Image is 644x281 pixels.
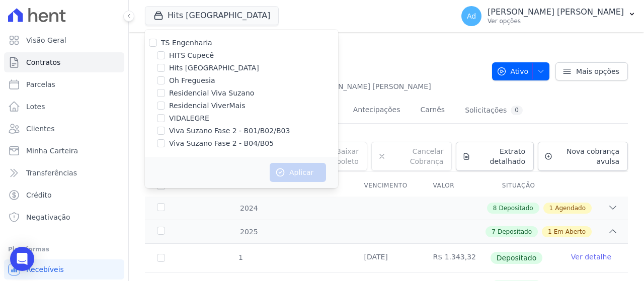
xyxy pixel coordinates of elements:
[498,227,532,236] span: Depositado
[4,141,124,161] a: Minha Carteira
[571,252,611,262] a: Ver detalhe
[548,227,552,236] span: 1
[463,98,525,124] a: Solicitações0
[4,163,124,183] a: Transferências
[161,39,212,47] label: TS Engenharia
[418,98,447,124] a: Carnês
[4,74,124,95] a: Parcelas
[352,175,421,197] th: Vencimento
[169,138,274,149] label: Viva Suzano Fase 2 - B04/B05
[488,7,624,17] p: [PERSON_NAME] [PERSON_NAME]
[26,35,66,45] span: Visão Geral
[491,252,543,264] span: Depositado
[492,227,496,236] span: 7
[497,62,529,80] span: Ativo
[488,17,624,25] p: Ver opções
[492,62,550,80] button: Ativo
[26,57,60,67] span: Contratos
[312,81,431,92] a: [PERSON_NAME] [PERSON_NAME]
[26,168,77,178] span: Transferências
[26,124,54,134] span: Clientes
[26,102,45,112] span: Lotes
[467,13,476,20] span: Ad
[554,227,586,236] span: Em Aberto
[26,146,78,156] span: Minha Carteira
[556,146,619,166] span: Nova cobrança avulsa
[26,264,64,274] span: Recebíveis
[4,30,124,50] a: Visão Geral
[4,207,124,227] a: Negativação
[549,204,553,213] span: 1
[352,244,421,272] td: [DATE]
[555,62,628,80] a: Mais opções
[145,6,279,25] button: Hits [GEOGRAPHIC_DATA]
[4,259,124,279] a: Recebíveis
[421,175,490,197] th: Valor
[456,142,534,171] a: Extrato detalhado
[169,126,290,136] label: Viva Suzano Fase 2 - B01/B02/B03
[4,119,124,139] a: Clientes
[4,52,124,72] a: Contratos
[351,98,403,124] a: Antecipações
[493,204,497,213] span: 8
[490,175,559,197] th: Situação
[511,106,523,115] div: 0
[465,106,523,115] div: Solicitações
[26,79,55,89] span: Parcelas
[169,63,259,73] label: Hits [GEOGRAPHIC_DATA]
[169,75,215,86] label: Oh Freguesia
[453,2,644,30] button: Ad [PERSON_NAME] [PERSON_NAME] Ver opções
[157,254,165,262] input: Só é possível selecionar pagamentos em aberto
[169,88,254,99] label: Residencial Viva Suzano
[237,253,243,261] span: 1
[499,204,533,213] span: Depositado
[169,113,209,124] label: VIDALEGRE
[576,66,619,76] span: Mais opções
[421,244,490,272] td: R$ 1.343,32
[270,163,326,182] button: Aplicar
[474,146,525,166] span: Extrato detalhado
[26,212,70,222] span: Negativação
[169,101,245,111] label: Residencial ViverMais
[8,243,120,255] div: Plataformas
[4,185,124,205] a: Crédito
[10,247,34,271] div: Open Intercom Messenger
[538,142,628,171] a: Nova cobrança avulsa
[26,190,52,200] span: Crédito
[4,97,124,117] a: Lotes
[555,204,586,213] span: Agendado
[169,50,214,61] label: HITS Cupecê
